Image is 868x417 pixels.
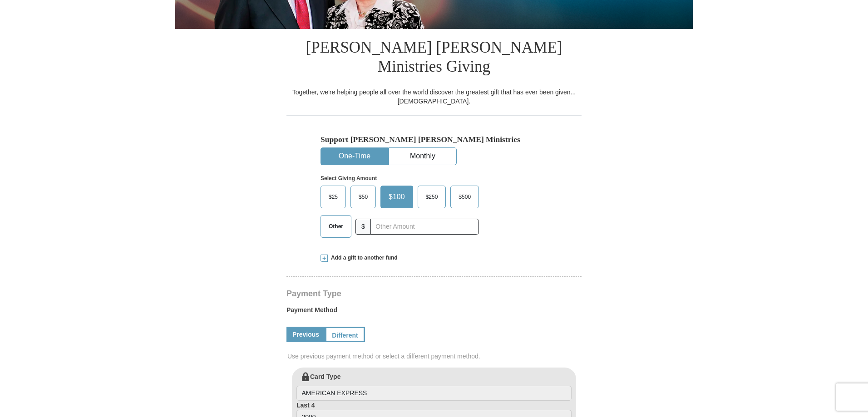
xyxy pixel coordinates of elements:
[321,135,547,144] h5: Support [PERSON_NAME] [PERSON_NAME] Ministries
[324,190,342,204] span: $25
[286,88,582,106] div: Together, we're helping people all over the world discover the greatest gift that has ever been g...
[286,327,325,342] a: Previous
[384,190,409,204] span: $100
[286,305,582,319] label: Payment Method
[321,148,388,165] button: One-Time
[286,29,582,88] h1: [PERSON_NAME] [PERSON_NAME] Ministries Giving
[354,190,372,204] span: $50
[370,219,479,235] input: Other Amount
[286,290,582,297] h4: Payment Type
[389,148,456,165] button: Monthly
[325,327,365,342] a: Different
[454,190,475,204] span: $500
[296,372,572,401] label: Card Type
[296,386,572,401] input: Card Type
[321,175,377,182] strong: Select Giving Amount
[287,352,582,361] span: Use previous payment method or select a different payment method.
[355,219,371,235] span: $
[421,190,443,204] span: $250
[324,220,348,233] span: Other
[328,254,398,262] span: Add a gift to another fund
